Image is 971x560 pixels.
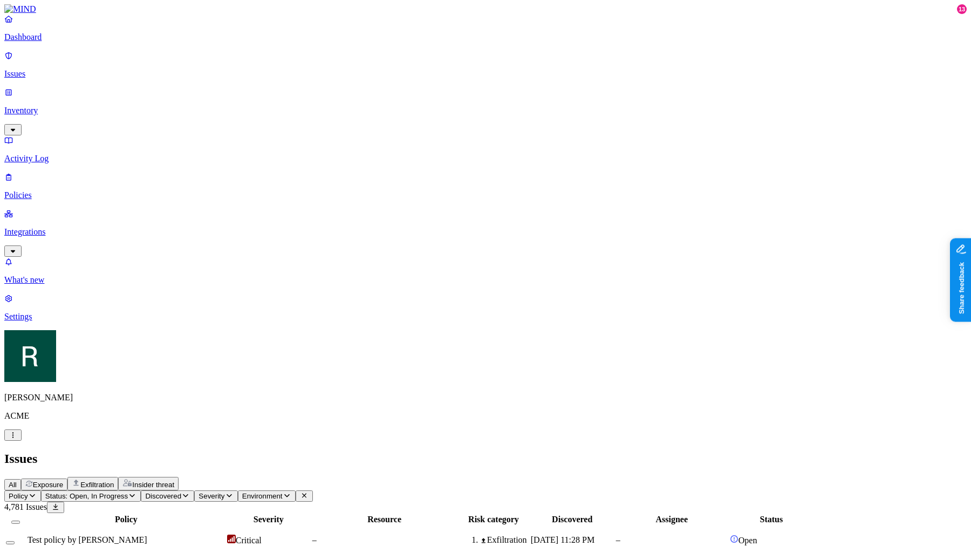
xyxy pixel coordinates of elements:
button: Select all [11,521,20,524]
span: – [312,535,317,544]
span: Discovered [145,492,181,500]
span: – [616,535,620,544]
p: Issues [4,69,967,79]
p: Activity Log [4,154,967,163]
a: MIND [4,4,967,14]
span: Insider threat [132,481,174,489]
p: Settings [4,312,967,322]
span: Exposure [33,481,63,489]
img: Ron Rabinovich [4,330,56,382]
p: ACME [4,411,967,421]
a: Activity Log [4,135,967,163]
div: Exfiltration [480,535,528,545]
img: status-open [730,535,738,543]
span: Policy [9,492,28,500]
p: What's new [4,275,967,285]
span: Critical [236,536,262,545]
a: Dashboard [4,14,967,42]
div: Discovered [531,515,614,524]
p: Inventory [4,106,967,115]
div: Assignee [616,515,728,524]
p: [PERSON_NAME] [4,393,967,402]
a: Integrations [4,209,967,255]
span: Open [738,536,757,545]
span: Test policy by [PERSON_NAME] [28,535,147,544]
div: Status [730,515,813,524]
img: severity-critical [227,535,236,543]
img: MIND [4,4,36,14]
div: Resource [312,515,457,524]
span: Exfiltration [80,481,114,489]
div: Severity [227,515,310,524]
h2: Issues [4,452,967,466]
a: What's new [4,257,967,285]
span: Severity [199,492,224,500]
span: All [9,481,17,489]
a: Issues [4,51,967,79]
span: Status: Open, In Progress [45,492,128,500]
a: Settings [4,293,967,322]
p: Dashboard [4,32,967,42]
button: Select row [6,541,15,544]
span: 4,781 Issues [4,502,47,511]
a: Inventory [4,87,967,134]
a: Policies [4,172,967,200]
p: Integrations [4,227,967,237]
span: Environment [242,492,283,500]
span: [DATE] 11:28 PM [531,535,595,544]
div: Policy [28,515,225,524]
div: 13 [957,4,967,14]
p: Policies [4,190,967,200]
div: Risk category [459,515,528,524]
